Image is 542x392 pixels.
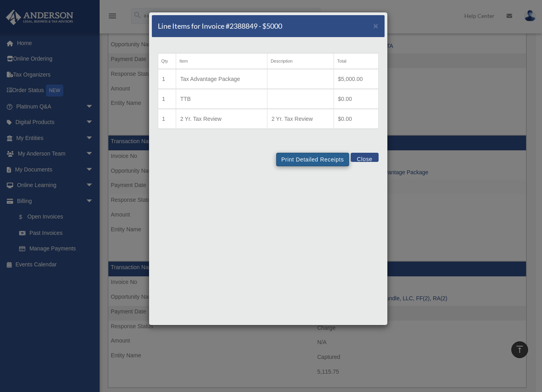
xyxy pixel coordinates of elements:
td: 1 [158,69,176,89]
td: 2 Yr. Tax Review [176,109,267,129]
td: Tax Advantage Package [176,69,267,89]
button: Print Detailed Receipts [276,153,349,166]
td: $0.00 [334,89,378,109]
button: Close [373,22,379,30]
h5: Line Items for Invoice #2388849 - $5000 [158,21,282,31]
td: TTB [176,89,267,109]
td: 2 Yr. Tax Review [267,109,334,129]
span: × [373,21,379,30]
th: Qty [158,53,176,69]
th: Item [176,53,267,69]
td: $0.00 [334,109,378,129]
td: $5,000.00 [334,69,378,89]
td: 1 [158,109,176,129]
th: Description [267,53,334,69]
button: Close [351,153,378,162]
td: 1 [158,89,176,109]
th: Total [334,53,378,69]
